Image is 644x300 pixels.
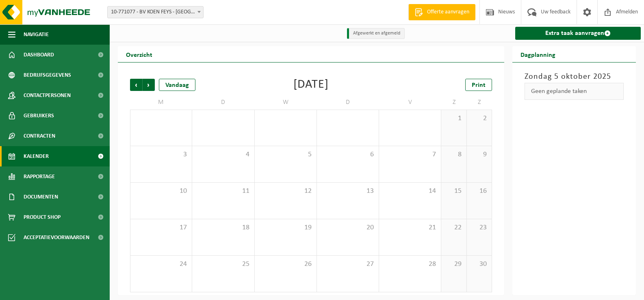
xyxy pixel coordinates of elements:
[512,46,564,62] h2: Dagplanning
[24,65,71,85] span: Bedrijfsgegevens
[383,187,437,196] span: 14
[383,150,437,159] span: 7
[445,187,462,196] span: 15
[118,46,160,62] h2: Overzicht
[515,27,641,40] a: Extra taak aanvragen
[471,114,488,123] span: 2
[24,126,55,146] span: Contracten
[383,260,437,269] span: 28
[192,95,254,110] td: D
[465,79,492,91] a: Print
[107,6,204,18] span: 10-771077 - BV KOEN FEYS - AALST
[196,223,250,232] span: 18
[471,260,488,269] span: 30
[383,223,437,232] span: 21
[467,95,492,110] td: Z
[24,207,61,227] span: Product Shop
[321,187,375,196] span: 13
[143,79,155,91] span: Volgende
[24,106,54,126] span: Gebruikers
[525,83,624,100] div: Geen geplande taken
[24,166,55,187] span: Rapportage
[24,85,71,106] span: Contactpersonen
[255,95,317,110] td: W
[196,260,250,269] span: 25
[472,82,486,88] span: Print
[445,260,462,269] span: 29
[24,24,49,45] span: Navigatie
[24,45,54,65] span: Dashboard
[134,260,188,269] span: 24
[471,150,488,159] span: 9
[134,187,188,196] span: 10
[321,223,375,232] span: 20
[259,223,312,232] span: 19
[134,150,188,159] span: 3
[159,79,195,91] div: Vandaag
[347,28,405,39] li: Afgewerkt en afgemeld
[408,4,475,20] a: Offerte aanvragen
[130,95,192,110] td: M
[24,187,58,207] span: Documenten
[293,79,329,91] div: [DATE]
[259,187,312,196] span: 12
[24,146,49,166] span: Kalender
[379,95,441,110] td: V
[196,150,250,159] span: 4
[24,227,89,248] span: Acceptatievoorwaarden
[445,114,462,123] span: 1
[445,223,462,232] span: 22
[108,6,203,18] span: 10-771077 - BV KOEN FEYS - AALST
[321,260,375,269] span: 27
[130,79,142,91] span: Vorige
[425,8,471,16] span: Offerte aanvragen
[317,95,379,110] td: D
[196,187,250,196] span: 11
[134,223,188,232] span: 17
[321,150,375,159] span: 6
[525,71,624,83] h3: Zondag 5 oktober 2025
[259,260,312,269] span: 26
[259,150,312,159] span: 5
[471,187,488,196] span: 16
[445,150,462,159] span: 8
[471,223,488,232] span: 23
[441,95,466,110] td: Z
